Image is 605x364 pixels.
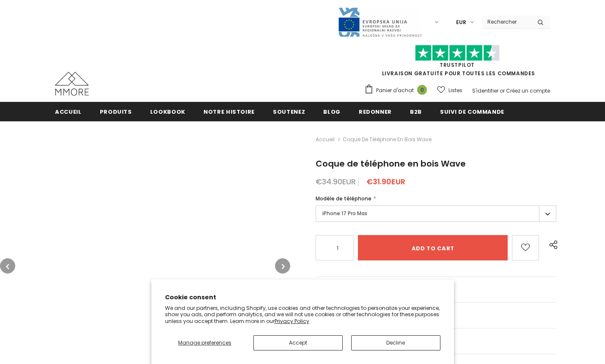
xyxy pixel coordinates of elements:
[417,85,427,95] span: 0
[359,108,392,116] span: Redonner
[55,102,82,121] a: Accueil
[253,335,343,350] button: Accept
[165,305,440,325] p: We and our partners, including Shopify, use cookies and other technologies to personalize your ex...
[456,18,466,27] span: EUR
[165,335,245,350] button: Manage preferences
[351,335,440,350] button: Decline
[275,317,309,325] a: Privacy Policy
[323,102,341,121] a: Blog
[316,134,335,145] a: Accueil
[343,134,432,145] span: Coque de téléphone en bois Wave
[316,195,371,202] span: Modèle de téléphone
[338,18,422,25] a: Javni Razpis
[316,277,556,302] a: Les questions générales
[500,87,505,94] span: or
[364,84,431,97] a: Panier d'achat 0
[358,235,508,260] input: Add to cart
[150,108,185,116] span: Lookbook
[55,108,82,116] span: Accueil
[415,45,500,61] img: Faites confiance aux étoiles pilotes
[440,102,504,121] a: Suivi de commande
[440,61,475,68] a: TrustPilot
[203,108,255,116] span: Notre histoire
[323,108,341,116] span: Blog
[410,108,422,116] span: B2B
[440,108,504,116] span: Suivi de commande
[316,158,466,170] span: Coque de téléphone en bois Wave
[178,339,231,346] span: Manage preferences
[55,72,89,96] img: Cas MMORE
[359,102,392,121] a: Redonner
[165,293,440,302] h2: Cookie consent
[203,102,255,121] a: Notre histoire
[338,7,422,38] img: Javni Razpis
[437,83,462,98] a: Listes
[472,87,498,94] a: S'identifier
[376,86,414,95] span: Panier d'achat
[273,108,305,116] span: soutenez
[482,16,531,28] input: Search Site
[273,102,305,121] a: soutenez
[448,86,462,95] span: Listes
[150,102,185,121] a: Lookbook
[364,49,550,77] span: LIVRAISON GRATUITE POUR TOUTES LES COMMANDES
[100,102,132,121] a: Produits
[316,205,556,222] label: iPhone 17 Pro Max
[316,176,356,187] span: €34.90EUR
[410,102,422,121] a: B2B
[366,176,405,187] span: €31.90EUR
[506,87,550,94] a: Créez un compte
[100,108,132,116] span: Produits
